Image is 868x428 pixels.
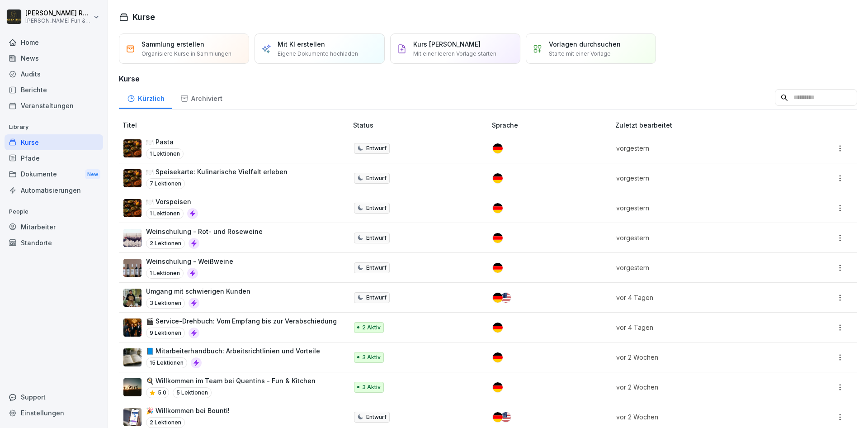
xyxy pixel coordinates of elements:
p: vor 2 Wochen [616,382,784,392]
p: Entwurf [366,413,387,421]
p: 🎬 Service-Drehbuch: Vom Empfang bis zur Verabschiedung [146,316,337,326]
img: de.svg [493,173,503,183]
p: vorgestern [616,263,784,272]
p: 1 Lektionen [146,268,184,279]
p: 1 Lektionen [146,208,184,219]
p: 5.0 [158,389,166,397]
p: 🍽️ Pasta [146,137,184,147]
h3: Kurse [119,73,857,84]
a: Kurse [5,134,103,150]
p: Entwurf [366,234,387,242]
img: de.svg [493,233,503,243]
p: vor 2 Wochen [616,412,784,422]
p: vor 4 Tagen [616,323,784,332]
a: Audits [5,66,103,82]
p: Zuletzt bearbeitet [615,120,795,130]
p: 3 Aktiv [362,383,381,391]
a: Veranstaltungen [5,98,103,114]
img: aa2okd8ghhd2wz2nuxl2m07t.png [123,139,142,157]
div: Dokumente [5,166,103,183]
img: odc3k0m7g3grx0xvsrrh3b8d.png [123,319,142,337]
a: Automatisierungen [5,182,103,198]
a: Pfade [5,150,103,166]
img: de.svg [493,143,503,153]
p: Starte mit einer Vorlage [549,50,611,58]
p: Entwurf [366,294,387,302]
a: Home [5,34,103,50]
p: [PERSON_NAME] Fun & Kitchen [25,18,91,24]
p: 15 Lektionen [146,357,187,368]
p: Library [5,120,103,134]
h1: Kurse [132,11,155,23]
p: 3 Lektionen [146,298,185,309]
img: de.svg [493,263,503,273]
p: Organisiere Kurse in Sammlungen [142,50,231,58]
div: Berichte [5,82,103,98]
img: mjy02bxmf13299u72crwpnd8.png [123,378,142,396]
img: bj2hrb5netnztghhh8r80f6x.png [123,348,142,366]
p: vor 4 Tagen [616,293,784,302]
a: Kürzlich [119,86,172,109]
p: Weinschulung - Weißweine [146,257,233,266]
p: Mit einer leeren Vorlage starten [413,50,496,58]
img: de.svg [493,412,503,422]
p: 3 Aktiv [362,353,381,361]
p: vor 2 Wochen [616,352,784,362]
p: Entwurf [366,204,387,212]
p: 📘 Mitarbeiterhandbuch: Arbeitsrichtlinien und Vorteile [146,346,320,356]
img: de.svg [493,323,503,333]
a: Mitarbeiter [5,219,103,235]
img: de.svg [493,293,503,303]
p: Entwurf [366,174,387,182]
img: de.svg [493,382,503,392]
img: us.svg [501,293,511,303]
p: 2 Aktiv [362,323,381,332]
a: DokumenteNew [5,166,103,183]
p: Vorlagen durchsuchen [549,39,621,49]
img: ibmq16c03v2u1873hyb2ubud.png [123,289,142,307]
div: New [85,169,100,180]
img: aa2okd8ghhd2wz2nuxl2m07t.png [123,199,142,217]
p: vorgestern [616,173,784,183]
p: Weinschulung - Rot- und Roseweine [146,227,263,236]
p: Kurs [PERSON_NAME] [413,39,481,49]
div: Support [5,389,103,405]
p: 🍽️ Vorspeisen [146,197,198,206]
p: 5 Lektionen [173,387,212,398]
p: Status [353,120,488,130]
p: Umgang mit schwierigen Kunden [146,286,250,296]
a: Einstellungen [5,405,103,421]
p: Sammlung erstellen [142,39,204,49]
a: Standorte [5,235,103,251]
p: 🍳 Willkommen im Team bei Quentins - Fun & Kitchen [146,376,316,385]
p: vorgestern [616,233,784,243]
p: Titel [123,120,349,130]
img: aa2okd8ghhd2wz2nuxl2m07t.png [123,169,142,187]
img: de.svg [493,352,503,362]
p: 9 Lektionen [146,328,185,338]
img: vh6h6mmavgkb7dstqo3udgu9.png [123,259,142,277]
a: Archiviert [172,86,230,109]
p: vorgestern [616,203,784,213]
img: b4eu0mai1tdt6ksd7nlke1so.png [123,408,142,426]
img: us.svg [501,412,511,422]
p: 7 Lektionen [146,178,185,189]
p: People [5,204,103,219]
p: 1 Lektionen [146,148,184,159]
p: 2 Lektionen [146,417,185,428]
p: vorgestern [616,143,784,153]
a: News [5,50,103,66]
img: vf1wd95o9afvuebjs0j8iugh.png [123,229,142,247]
p: 🍽️ Speisekarte: Kulinarische Vielfalt erleben [146,167,288,176]
p: Eigene Dokumente hochladen [278,50,358,58]
img: de.svg [493,203,503,213]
